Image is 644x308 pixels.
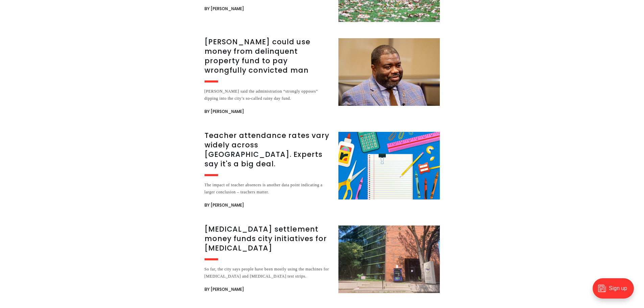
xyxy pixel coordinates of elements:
div: [PERSON_NAME] said the administration “strongly opposes” dipping into the city’s so-called rainy ... [205,88,330,102]
h3: [MEDICAL_DATA] settlement money funds city initiatives for [MEDICAL_DATA] [205,224,330,253]
a: [PERSON_NAME] could use money from delinquent property fund to pay wrongfully convicted man [PERS... [205,38,440,116]
img: Teacher attendance rates vary widely across Richmond. Experts say it's a big deal. [338,132,440,199]
iframe: portal-trigger [587,275,644,308]
a: Teacher attendance rates vary widely across [GEOGRAPHIC_DATA]. Experts say it's a big deal. The i... [205,132,440,209]
span: By [PERSON_NAME] [205,285,244,293]
div: So far, the city says people have been mostly using the machines for [MEDICAL_DATA] and [MEDICAL_... [205,266,330,280]
img: Opioid settlement money funds city initiatives for harm reduction [338,226,440,293]
span: By [PERSON_NAME] [205,201,244,209]
a: [MEDICAL_DATA] settlement money funds city initiatives for [MEDICAL_DATA] So far, the city says p... [205,226,440,293]
h3: Teacher attendance rates vary widely across [GEOGRAPHIC_DATA]. Experts say it's a big deal. [205,131,330,169]
h3: [PERSON_NAME] could use money from delinquent property fund to pay wrongfully convicted man [205,37,330,75]
div: The impact of teacher absences is another data point indicating a larger conclusion – teachers ma... [205,182,330,196]
img: Richmond could use money from delinquent property fund to pay wrongfully convicted man [338,38,440,106]
span: By [PERSON_NAME] [205,108,244,116]
span: By [PERSON_NAME] [205,5,244,13]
